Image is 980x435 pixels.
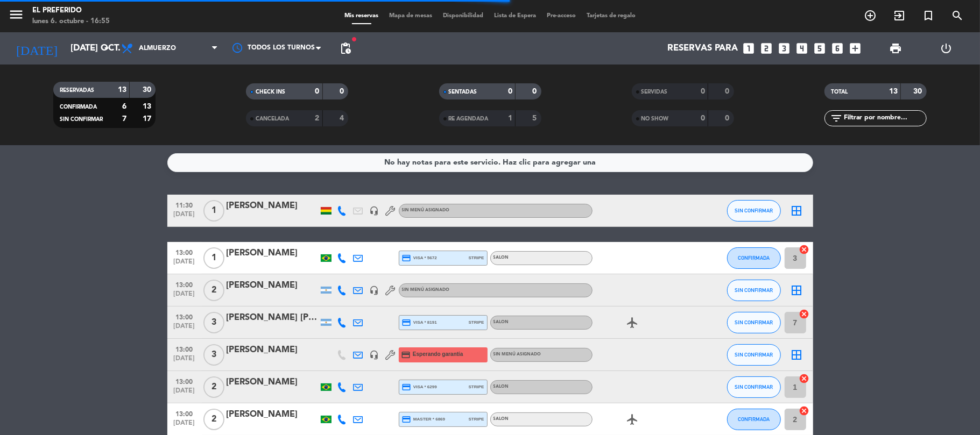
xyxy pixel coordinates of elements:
i: credit_card [402,415,412,424]
i: power_settings_new [940,42,953,55]
strong: 7 [122,115,126,123]
span: stripe [469,254,484,261]
i: airplanemode_active [626,413,639,426]
div: El Preferido [32,5,110,16]
span: visa * 6299 [402,382,437,392]
span: pending_actions [339,42,352,55]
span: Tarjetas de regalo [581,13,641,19]
input: Filtrar por nombre... [843,112,926,124]
span: 13:00 [171,246,198,258]
span: [DATE] [171,355,198,367]
span: [DATE] [171,290,198,303]
div: [PERSON_NAME] [227,199,318,213]
i: cancel [799,405,810,416]
strong: 0 [340,88,346,95]
i: cancel [799,373,810,384]
div: [PERSON_NAME] [227,408,318,422]
span: 13:00 [171,278,198,290]
span: SALON [493,320,509,324]
span: CHECK INS [256,89,285,95]
span: RESERVADAS [60,88,94,93]
i: looks_4 [795,41,809,55]
span: Disponibilidad [438,13,489,19]
span: master * 6869 [402,415,446,424]
div: [PERSON_NAME] [PERSON_NAME] [227,311,318,325]
i: looks_6 [831,41,845,55]
strong: 13 [143,103,153,110]
span: SENTADAS [449,89,477,95]
i: border_all [791,348,803,361]
span: print [889,42,902,55]
span: SALON [493,384,509,389]
i: credit_card [401,350,411,360]
i: looks_one [742,41,756,55]
span: SIN CONFIRMAR [60,117,103,122]
strong: 13 [118,86,126,94]
span: Mis reservas [339,13,384,19]
i: border_all [791,284,803,297]
span: 13:00 [171,375,198,387]
i: looks_3 [778,41,792,55]
i: arrow_drop_down [100,42,113,55]
span: visa * 8191 [402,318,437,327]
i: headset_mic [370,350,379,360]
span: TOTAL [831,89,848,95]
span: Lista de Espera [489,13,541,19]
div: LOG OUT [921,32,972,65]
i: credit_card [402,318,412,327]
span: 2 [203,280,224,301]
strong: 0 [508,88,512,95]
strong: 0 [701,115,705,122]
i: airplanemode_active [626,316,639,329]
strong: 5 [532,115,539,122]
span: fiber_manual_record [351,36,357,42]
span: Sin menú asignado [402,288,450,292]
span: 11:30 [171,198,198,211]
i: looks_5 [813,41,827,55]
span: stripe [469,319,484,326]
span: SIN CONFIRMAR [735,208,773,213]
span: 13:00 [171,343,198,355]
span: Sin menú asignado [402,208,450,212]
strong: 17 [143,115,153,123]
span: 1 [203,200,224,222]
strong: 0 [725,115,731,122]
span: [DATE] [171,419,198,432]
span: stripe [469,416,484,423]
div: [PERSON_NAME] [227,343,318,357]
div: No hay notas para este servicio. Haz clic para agregar una [384,156,596,169]
i: add_circle_outline [864,9,877,22]
span: Esperando garantía [413,350,463,359]
div: [PERSON_NAME] [227,375,318,389]
i: exit_to_app [893,9,906,22]
span: [DATE] [171,387,198,400]
strong: 0 [315,88,320,95]
span: SERVIDAS [641,89,668,95]
span: SIN CONFIRMAR [735,352,773,358]
span: CONFIRMADA [60,104,97,110]
strong: 30 [143,86,153,94]
span: Almuerzo [139,45,176,52]
i: menu [8,6,24,23]
span: CONFIRMADA [738,416,770,422]
span: 2 [203,376,224,398]
div: lunes 6. octubre - 16:55 [32,16,110,27]
span: stripe [469,383,484,390]
span: Pre-acceso [541,13,581,19]
strong: 30 [913,88,924,95]
i: credit_card [402,253,412,263]
span: [DATE] [171,323,198,335]
i: cancel [799,309,810,319]
strong: 6 [122,103,126,110]
span: 2 [203,409,224,430]
i: add_box [849,41,863,55]
span: NO SHOW [641,116,669,122]
span: Sin menú asignado [493,352,541,356]
i: headset_mic [370,286,379,295]
span: SALON [493,417,509,421]
strong: 0 [701,88,705,95]
span: [DATE] [171,211,198,223]
span: 13:00 [171,310,198,323]
span: CANCELADA [256,116,289,122]
span: 13:00 [171,407,198,419]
